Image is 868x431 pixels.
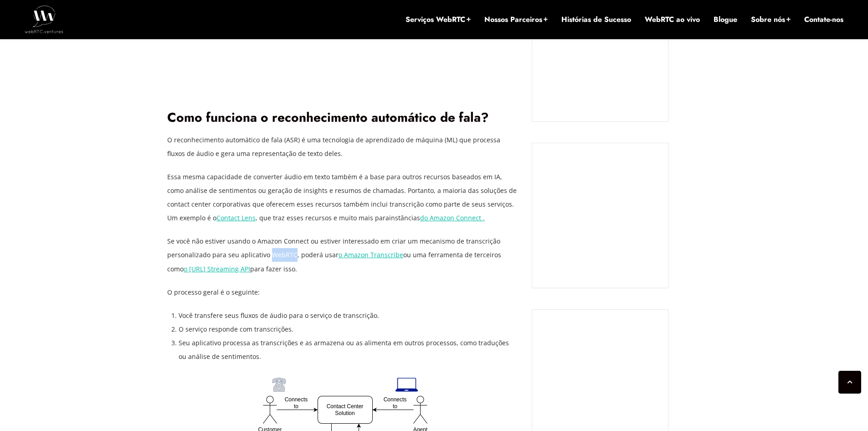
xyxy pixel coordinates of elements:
font: Nossos Parceiros [484,14,542,25]
a: Sobre nós [751,15,791,25]
a: o [URL] Streaming API [184,265,250,273]
font: para fazer isso. [250,265,297,273]
img: WebRTC.ventures [25,5,63,33]
font: Sobre nós [751,14,785,25]
font: Serviços WebRTC [406,14,465,25]
a: Contact Lens [216,213,256,222]
a: Blogue [714,15,737,25]
a: WebRTC ao vivo [645,15,700,25]
a: Histórias de Sucesso [561,15,631,25]
a: Contate-nos [804,15,843,25]
font: O processo geral é o seguinte: [167,288,260,296]
font: Se você não estiver usando o Amazon Connect ou estiver interessado em criar um mecanismo de trans... [167,237,500,259]
a: do Amazon Connect . [420,213,485,222]
font: Você transfere seus fluxos de áudio para o serviço de transcrição. [179,311,379,320]
font: instâncias [389,213,420,222]
a: o Amazon Transcribe [339,250,403,259]
font: Seu aplicativo processa as transcrições e as armazena ou as alimenta em outros processos, como tr... [179,338,509,361]
iframe: CTA incorporado [167,8,518,78]
font: Como funciona o reconhecimento automático de fala? [167,108,489,127]
font: O serviço responde com transcrições. [179,325,293,333]
iframe: CTA incorporado [541,152,659,279]
font: O reconhecimento automático de fala (ASR) é uma tecnologia de aprendizado de máquina (ML) que pro... [167,135,500,158]
font: ou uma ferramenta de terceiros como [167,250,501,273]
a: Serviços WebRTC [406,15,471,25]
font: Essa mesma capacidade de converter áudio em texto também é a base para outros recursos baseados e... [167,172,517,222]
font: , que traz esses recursos e muito mais para [256,213,389,222]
